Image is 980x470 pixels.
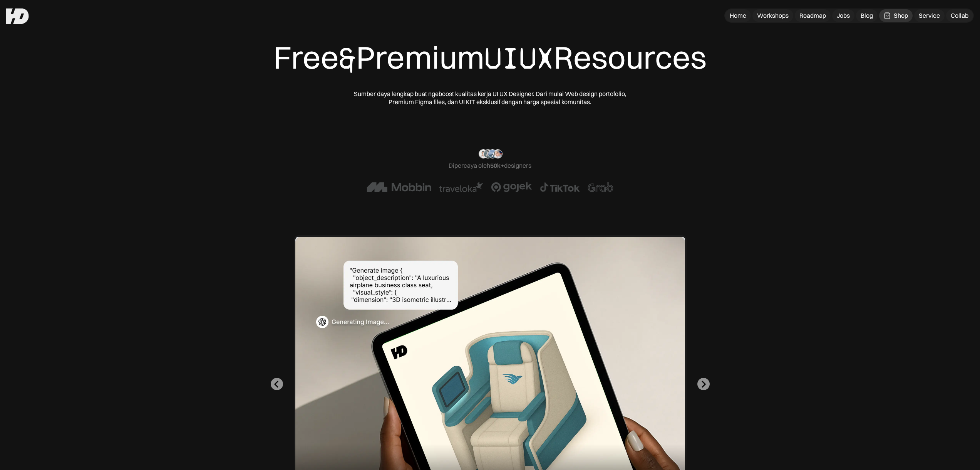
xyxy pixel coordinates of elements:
[271,378,283,390] button: Go to last slide
[757,12,789,20] div: Workshops
[879,9,913,22] a: Shop
[352,90,629,106] div: Sumber daya lengkap buat ngeboost kualitas kerja UI UX Designer. Dari mulai Web design portofolio...
[795,9,831,22] a: Roadmap
[339,39,356,77] span: &
[730,12,746,20] div: Home
[490,162,504,169] span: 50k+
[725,9,751,22] a: Home
[484,39,554,77] span: UIUX
[449,162,531,170] div: Dipercaya oleh designers
[799,12,826,20] div: Roadmap
[914,9,945,22] a: Service
[946,9,973,22] a: Collab
[919,12,940,20] div: Service
[894,12,908,20] div: Shop
[861,12,873,20] div: Blog
[951,12,968,20] div: Collab
[837,12,850,20] div: Jobs
[856,9,878,22] a: Blog
[752,9,793,22] a: Workshops
[273,39,707,77] div: Free Premium Resources
[697,378,710,390] button: Next slide
[832,9,854,22] a: Jobs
